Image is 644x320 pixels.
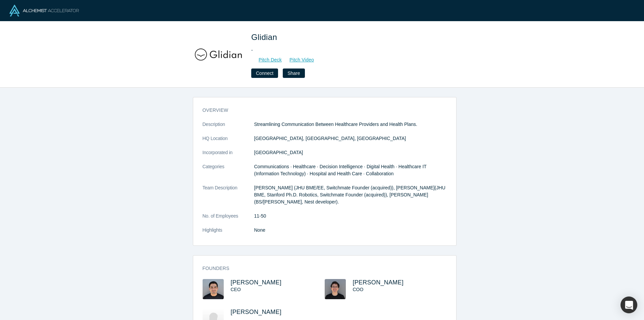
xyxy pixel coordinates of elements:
[254,149,447,156] dd: [GEOGRAPHIC_DATA]
[325,279,346,299] img: Robert Romano's Profile Image
[251,68,278,78] button: Connect
[203,121,254,135] dt: Description
[254,184,447,205] p: [PERSON_NAME] (JHU BME/EE, Switchmate Founder (acquired)), [PERSON_NAME](JHU BME, Stanford Ph.D. ...
[254,227,447,234] p: None
[195,31,242,78] img: Glidian's Logo
[203,184,254,213] dt: Team Description
[231,287,241,292] span: CEO
[254,121,447,128] p: Streamlining Communication Between Healthcare Providers and Health Plans.
[254,135,447,142] dd: [GEOGRAPHIC_DATA], [GEOGRAPHIC_DATA], [GEOGRAPHIC_DATA]
[251,33,279,42] span: Glidian
[254,164,427,176] span: Communications · Healthcare · Decision Intelligence · Digital Health · Healthcare IT (Information...
[203,279,224,299] img: Ashish Dua's Profile Image
[353,287,364,292] span: COO
[203,149,254,163] dt: Incorporated in
[254,213,447,220] dd: 11-50
[282,56,314,64] a: Pitch Video
[231,279,282,286] a: [PERSON_NAME]
[203,227,254,241] dt: Highlights
[231,309,282,315] a: [PERSON_NAME]
[9,5,79,16] img: Alchemist Logo
[203,213,254,227] dt: No. of Employees
[251,47,439,54] div: -
[251,56,282,64] a: Pitch Deck
[203,107,437,114] h3: overview
[203,135,254,149] dt: HQ Location
[353,279,404,286] a: [PERSON_NAME]
[203,265,437,272] h3: Founders
[203,163,254,184] dt: Categories
[283,68,305,78] button: Share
